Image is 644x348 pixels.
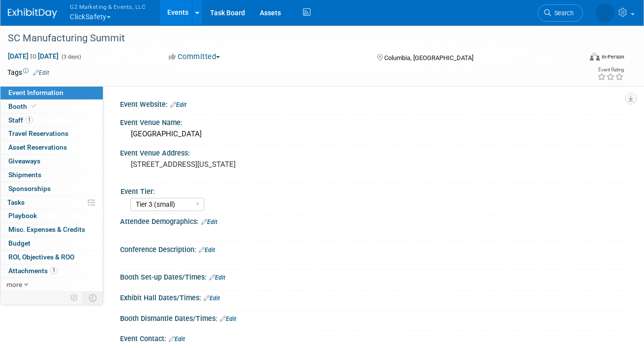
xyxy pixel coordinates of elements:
[0,100,103,113] a: Booth
[31,103,36,109] i: Booth reservation complete
[0,223,103,236] a: Misc. Expenses & Credits
[61,54,81,60] span: (3 days)
[0,141,103,154] a: Asset Reservations
[0,155,103,168] a: Giveaways
[66,291,83,304] td: Personalize Event Tab Strip
[0,278,103,291] a: more
[120,290,624,303] div: Exhibit Hall Dates/Times:
[83,291,103,304] td: Toggle Event Tabs
[7,67,49,77] td: Tags
[131,160,319,169] pre: [STREET_ADDRESS][US_STATE]
[127,127,617,142] div: [GEOGRAPHIC_DATA]
[0,86,103,99] a: Event Information
[8,102,38,110] span: Booth
[4,30,572,47] div: SC Manufacturing Summit
[8,8,57,18] img: ExhibitDay
[33,69,49,76] a: Edit
[597,67,624,72] div: Event Rating
[8,239,31,247] span: Budget
[209,274,225,281] a: Edit
[8,171,41,179] span: Shipments
[0,196,103,209] a: Tasks
[551,9,574,17] span: Search
[26,116,33,124] span: 1
[8,116,33,124] span: Staff
[220,316,236,322] a: Edit
[384,54,473,62] span: Columbia, [GEOGRAPHIC_DATA]
[8,253,74,261] span: ROI, Objectives & ROO
[8,89,63,96] span: Event Information
[120,311,624,324] div: Booth Dismantle Dates/Times:
[169,336,185,343] a: Edit
[204,295,220,302] a: Edit
[8,129,68,137] span: Travel Reservations
[0,114,103,127] a: Staff1
[0,237,103,250] a: Budget
[120,270,624,283] div: Booth Set-up Dates/Times:
[120,97,624,110] div: Event Website:
[6,281,22,288] span: more
[120,115,624,127] div: Event Venue Name:
[596,3,614,22] img: Nora McQuillan
[50,267,58,274] span: 1
[8,212,37,220] span: Playbook
[7,52,59,61] span: [DATE] [DATE]
[170,101,186,108] a: Edit
[0,182,103,195] a: Sponsorships
[120,146,624,158] div: Event Venue Address:
[201,219,217,225] a: Edit
[8,225,85,233] span: Misc. Expenses & Credits
[590,53,600,61] img: Format-Inperson.png
[0,168,103,182] a: Shipments
[0,264,103,278] a: Attachments1
[0,209,103,222] a: Playbook
[7,198,25,206] span: Tasks
[601,53,624,61] div: In-Person
[8,157,40,165] span: Giveaways
[538,4,583,22] a: Search
[70,1,146,12] span: G2 Marketing & Events, LLC
[165,52,224,62] button: Committed
[8,267,58,275] span: Attachments
[0,251,103,264] a: ROI, Objectives & ROO
[8,185,51,192] span: Sponsorships
[534,51,624,66] div: Event Format
[121,184,620,196] div: Event Tier:
[120,214,624,227] div: Attendee Demographics:
[120,242,624,255] div: Conference Description:
[199,247,215,253] a: Edit
[8,143,67,151] span: Asset Reservations
[0,127,103,140] a: Travel Reservations
[120,331,624,344] div: Event Contact:
[29,52,38,60] span: to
